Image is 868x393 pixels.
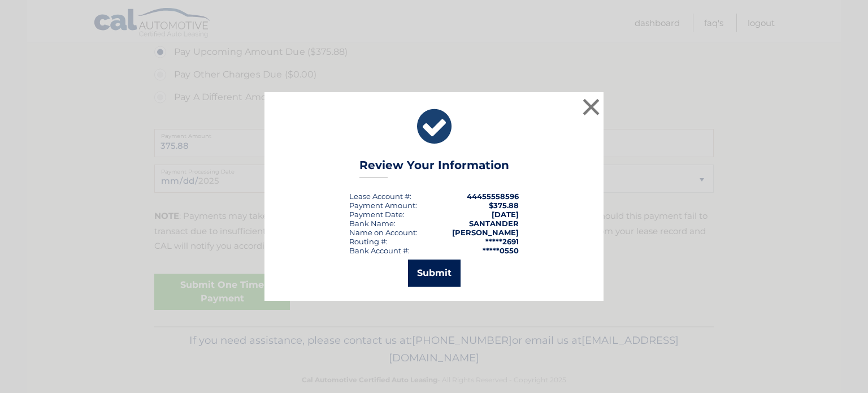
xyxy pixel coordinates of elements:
div: Name on Account: [349,228,418,237]
strong: 44455558596 [467,192,519,201]
strong: [PERSON_NAME] [452,228,519,237]
div: Lease Account #: [349,192,411,201]
div: Payment Amount: [349,201,417,210]
div: Bank Account #: [349,246,410,255]
div: Routing #: [349,237,388,246]
span: $375.88 [489,201,519,210]
button: × [580,96,602,118]
div: : [349,210,405,219]
button: Submit [408,260,461,287]
span: Payment Date [349,210,403,219]
h3: Review Your Information [359,158,509,178]
span: [DATE] [492,210,519,219]
div: Bank Name: [349,219,396,228]
strong: SANTANDER [469,219,519,228]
